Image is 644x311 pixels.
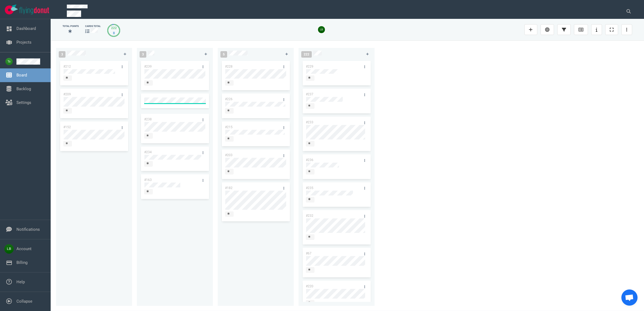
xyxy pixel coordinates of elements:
a: #229 [306,65,313,68]
span: 222 [301,51,312,58]
a: Settings [16,100,31,105]
a: Collapse [16,299,32,304]
a: #215 [225,125,233,129]
a: Dashboard [16,26,36,31]
a: #235 [306,186,313,190]
span: 5 [220,51,227,58]
a: Help [16,279,25,284]
a: #238 [144,117,152,121]
img: Flying Donut text logo [19,7,49,14]
div: Total Points [63,25,79,28]
a: #182 [225,186,233,190]
a: #234 [144,150,152,154]
span: 3 [59,51,65,58]
a: Board [16,73,27,78]
div: cards total [85,25,101,28]
a: #233 [306,120,313,124]
a: Chat abierto [621,289,638,306]
a: #226 [225,97,233,101]
a: #232 [306,214,313,218]
a: #228 [225,65,233,68]
a: #239 [144,65,152,68]
a: #236 [306,158,313,162]
a: Notifications [16,227,40,232]
a: Backlog [16,86,31,91]
div: 8 [111,30,117,36]
a: #152 [63,125,71,129]
span: 3 [140,51,146,58]
div: 222 [111,25,117,30]
a: #67 [306,251,311,255]
a: #237 [306,92,313,96]
a: #220 [306,284,313,288]
a: #203 [225,153,233,157]
a: Projects [16,40,32,45]
a: #209 [63,92,71,96]
a: #212 [63,65,71,68]
a: #163 [144,178,152,182]
a: Billing [16,260,27,265]
img: 26 [318,26,325,33]
a: Account [16,246,32,251]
